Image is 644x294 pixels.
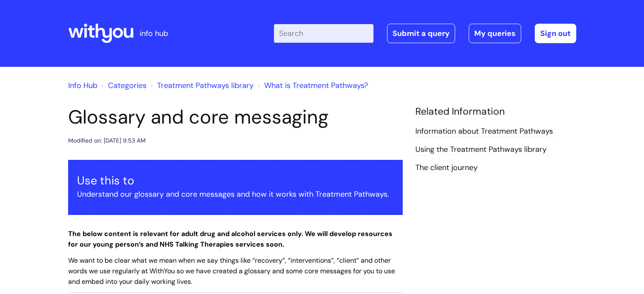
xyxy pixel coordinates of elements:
[415,144,547,155] a: Using the Treatment Pathways library
[415,126,553,137] a: Information about Treatment Pathways
[149,79,254,92] li: Treatment Pathways library
[264,80,368,91] a: What is Treatment Pathways?
[68,229,392,249] strong: The below content is relevant for adult drug and alcohol services only. We will develop resources...
[157,80,254,91] a: Treatment Pathways library
[256,79,368,92] li: What is Treatment Pathways?
[387,24,455,43] a: Submit a query
[68,80,97,91] a: Info Hub
[68,135,146,146] div: Modified on: [DATE] 9:53 AM
[68,106,403,129] h1: Glossary and core messaging
[535,24,576,43] a: Sign out
[77,187,394,201] p: Understand our glossary and core messages and how it works with Treatment Pathways.
[77,174,394,187] h3: Use this to
[274,24,576,43] div: | -
[68,256,395,286] span: We want to be clear what we mean when we say things like “recovery”, “interventions”, “client” an...
[415,106,576,118] h4: Related Information
[274,24,373,43] input: Search
[469,24,521,43] a: My queries
[108,80,146,91] a: Categories
[415,162,478,173] a: The client journey
[140,27,168,40] p: info hub
[100,79,146,92] li: Solution home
